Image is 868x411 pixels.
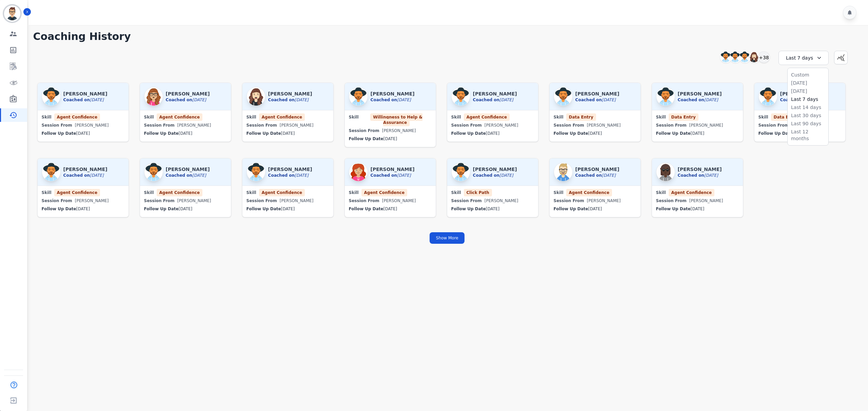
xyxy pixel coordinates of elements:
div: Coached on [268,97,312,103]
div: [PERSON_NAME] [371,90,415,97]
a: manager [PERSON_NAME] Coached on[DATE] SkillAgent Confidence Session From[PERSON_NAME] Follow Up ... [37,158,129,217]
div: [PERSON_NAME] [473,166,517,173]
span: [DATE] [295,98,309,102]
span: [DATE] [179,131,193,136]
a: manager [PERSON_NAME] Coached on[DATE] SkillData Entry Session From[PERSON_NAME] Follow Up Date[D... [549,83,641,147]
div: Skill [42,190,124,195]
span: Agent Confidence [259,189,305,196]
a: manager [PERSON_NAME] Coached on[DATE] SkillAgent Confidence Session From[PERSON_NAME] Follow Up ... [140,83,231,147]
div: [PERSON_NAME] [575,166,619,173]
div: Follow Up Date [451,131,534,136]
div: [PERSON_NAME] [63,166,107,173]
div: [PERSON_NAME] [382,125,416,136]
div: Follow Up Date [42,206,124,212]
div: Skill [554,114,636,120]
div: [PERSON_NAME] [75,120,109,131]
div: Skill [144,190,227,195]
span: [DATE] [90,98,104,102]
div: Coached on [166,173,210,178]
img: manager [656,163,675,181]
div: Session From [451,195,534,206]
span: [DATE] [499,98,513,102]
div: [PERSON_NAME] [371,166,415,173]
div: Session From [42,120,124,131]
div: [PERSON_NAME] [689,120,723,131]
span: Data Entry [669,113,698,121]
div: [PERSON_NAME] [485,195,518,206]
div: Coached on [63,173,107,178]
div: Coached on [678,97,722,103]
div: Session From [758,120,841,131]
span: Agent Confidence [259,113,305,121]
div: Skill [656,114,739,120]
div: Follow Up Date [554,131,636,136]
div: Skill [246,114,329,120]
span: Agent Confidence [566,189,612,196]
span: [DATE] [602,98,616,102]
div: Follow Up Date [246,131,329,136]
div: Session From [144,120,227,131]
div: Session From [554,120,636,131]
div: Follow Up Date [144,206,227,212]
div: [PERSON_NAME] [587,195,621,206]
span: [DATE] [602,173,616,178]
li: Custom [791,71,825,78]
span: [DATE] [486,207,500,211]
span: [DATE] [691,207,705,211]
div: Last 7 days [778,51,829,65]
div: Coached on [473,173,517,178]
span: Agent Confidence [361,189,407,196]
div: Coached on [371,173,415,178]
a: manager [PERSON_NAME] Coached on[DATE] SkillAgent Confidence Session From[PERSON_NAME] Follow Up ... [140,158,231,217]
div: Skill [656,190,739,195]
div: Session From [554,195,636,206]
span: [DATE] [704,173,718,178]
img: manager [554,163,573,181]
img: manager [758,87,777,106]
span: [DATE] [192,98,206,102]
span: [DATE] [90,173,104,178]
div: [PERSON_NAME] [780,90,824,97]
div: Follow Up Date [451,206,534,212]
a: manager [PERSON_NAME] Coached on[DATE] SkillData Entry Session From[PERSON_NAME] Follow Up Date[D... [652,83,743,147]
div: Follow Up Date [349,136,432,142]
div: Skill [349,114,432,125]
a: manager [PERSON_NAME] Coached on[DATE] SkillAgent Confidence Session From[PERSON_NAME] Follow Up ... [344,158,436,217]
a: manager [PERSON_NAME] Coached on[DATE] SkillClick Path Session From[PERSON_NAME] Follow Up Date[D... [447,158,538,217]
li: Last 90 days [791,120,825,127]
span: [DATE] [588,207,602,211]
span: Data Entry [566,113,596,121]
div: Session From [656,120,739,131]
div: [PERSON_NAME] [268,166,312,173]
img: manager [451,163,470,181]
div: [PERSON_NAME] [485,120,518,131]
div: [PERSON_NAME] [473,90,517,97]
span: Agent Confidence [54,189,100,196]
img: manager [42,87,61,106]
span: [DATE] [499,173,513,178]
span: [DATE] [383,136,397,141]
span: [DATE] [295,173,309,178]
a: manager [PERSON_NAME] Coached on[DATE] SkillData Entry Session From[PERSON_NAME] Follow Up Date[D... [754,83,846,147]
a: manager [PERSON_NAME] Coached on[DATE] SkillAgent Confidence Session From[PERSON_NAME] Follow Up ... [37,83,129,147]
div: Follow Up Date [246,206,329,212]
img: manager [42,163,61,181]
span: [DATE] [588,131,602,136]
div: Session From [246,120,329,131]
div: Coached on [575,97,619,103]
div: Coached on [575,173,619,178]
div: Session From [144,195,227,206]
div: Coached on [473,97,517,103]
span: [DATE] [179,207,193,211]
div: Session From [656,195,739,206]
span: [DATE] [486,131,500,136]
div: Skill [144,114,227,120]
div: Session From [246,195,329,206]
span: [DATE] [397,98,411,102]
div: [PERSON_NAME] [75,195,109,206]
div: [PERSON_NAME] [166,90,210,97]
a: manager [PERSON_NAME] Coached on[DATE] SkillAgent Confidence Session From[PERSON_NAME] Follow Up ... [242,158,334,217]
div: Session From [451,120,534,131]
img: manager [451,87,470,106]
div: Skill [451,114,534,120]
